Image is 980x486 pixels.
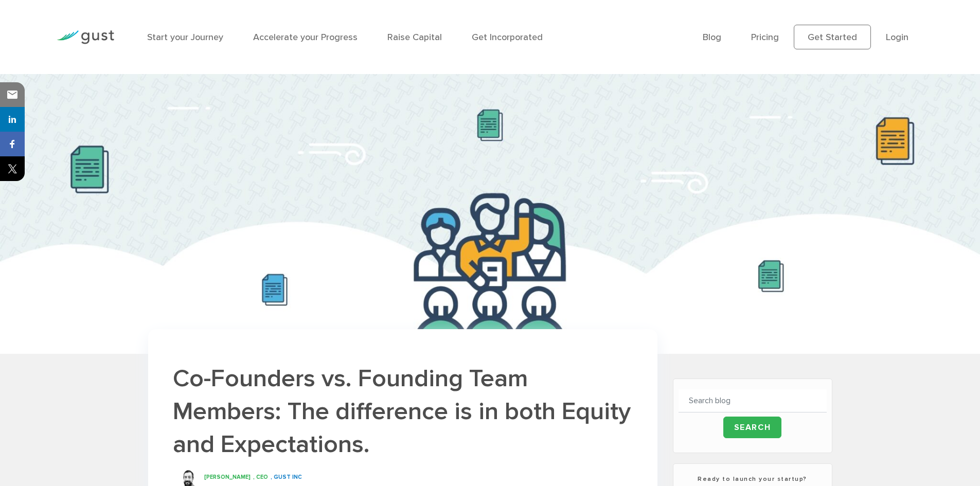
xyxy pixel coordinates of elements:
h3: Ready to launch your startup? [679,474,827,483]
h1: Co-Founders vs. Founding Team Members: The difference is in both Equity and Expectations. [173,362,633,460]
a: Accelerate your Progress [253,32,358,43]
a: Blog [703,32,721,43]
a: Raise Capital [387,32,442,43]
span: , Gust INC [271,474,302,480]
a: Login [886,32,908,43]
a: Get Incorporated [472,32,543,43]
a: Get Started [794,25,871,49]
a: Pricing [751,32,779,43]
input: Search blog [679,389,827,412]
input: Search [723,417,782,438]
span: [PERSON_NAME] [204,474,251,480]
img: Gust Logo [57,30,114,44]
a: Start your Journey [147,32,223,43]
span: , CEO [253,474,268,480]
